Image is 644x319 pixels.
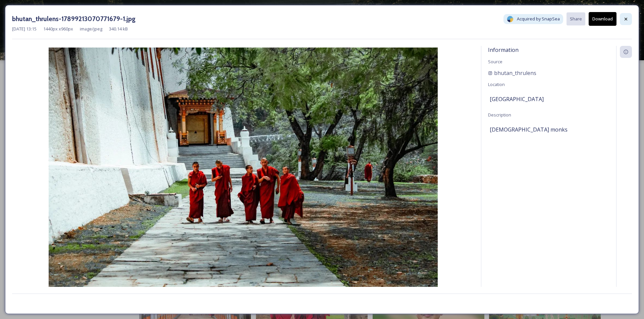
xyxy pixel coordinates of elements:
[490,95,544,103] span: [GEOGRAPHIC_DATA]
[517,16,560,22] span: Acquired by SnapSea
[488,81,505,87] span: Location
[109,26,128,32] span: 340.14 kB
[488,59,502,65] span: Source
[507,16,514,22] img: snapsea-logo.png
[567,12,585,25] button: Share
[494,69,536,77] span: bhutan_thrulens
[12,48,474,306] img: bhutan_thrulens-17899213070771679-1.jpg
[490,126,568,134] span: [DEMOGRAPHIC_DATA] monks
[12,26,37,32] span: [DATE] 13:15
[589,12,616,26] button: Download
[80,26,102,32] span: image/jpeg
[43,26,73,32] span: 1440 px x 960 px
[12,14,136,24] h3: bhutan_thrulens-17899213070771679-1.jpg
[488,69,609,77] a: bhutan_thrulens
[488,112,511,118] span: Description
[488,46,519,54] span: Information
